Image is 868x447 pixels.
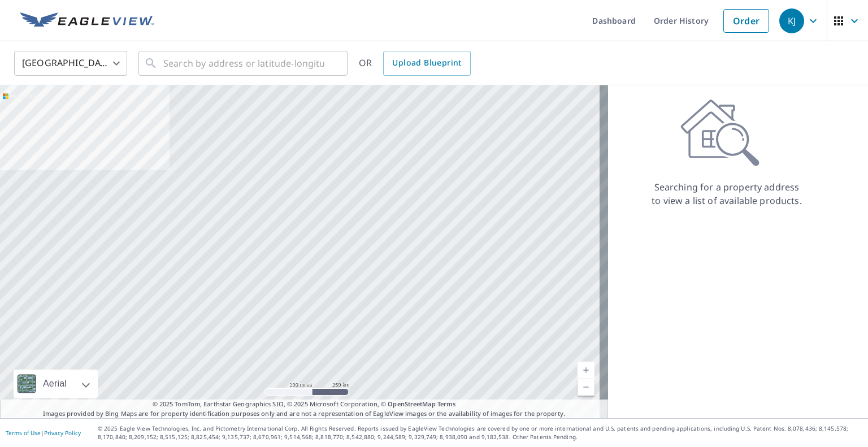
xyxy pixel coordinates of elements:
[14,47,127,79] div: [GEOGRAPHIC_DATA]
[578,362,594,379] a: Current Level 5, Zoom In
[651,180,802,207] p: Searching for a property address to view a list of available products.
[163,47,324,79] input: Search by address or latitude-longitude
[779,8,804,33] div: KJ
[578,379,594,396] a: Current Level 5, Zoom Out
[40,370,70,398] div: Aerial
[6,429,81,436] p: |
[98,424,862,441] p: © 2025 Eagle View Technologies, Inc. and Pictometry International Corp. All Rights Reserved. Repo...
[383,51,470,76] a: Upload Blueprint
[437,400,456,408] a: Terms
[388,400,435,408] a: OpenStreetMap
[359,51,471,76] div: OR
[6,429,41,437] a: Terms of Use
[723,9,769,33] a: Order
[20,12,154,29] img: EV Logo
[14,370,98,398] div: Aerial
[44,429,81,437] a: Privacy Policy
[392,56,461,70] span: Upload Blueprint
[153,400,456,409] span: © 2025 TomTom, Earthstar Geographics SIO, © 2025 Microsoft Corporation, ©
